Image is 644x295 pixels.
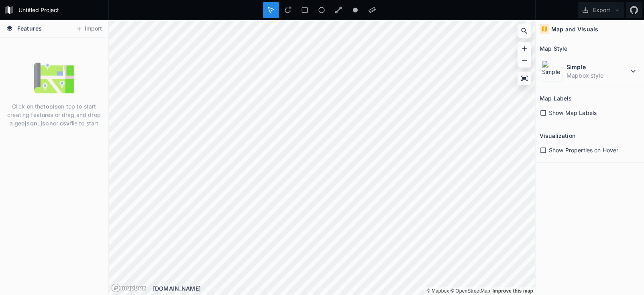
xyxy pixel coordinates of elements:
a: Mapbox [426,288,449,294]
img: Simple [542,61,562,82]
h2: Visualization [540,129,575,142]
p: Click on the on top to start creating features or drag and drop a , or file to start [6,102,102,127]
strong: .geojson [13,120,37,127]
strong: tools [43,103,58,110]
h4: Map and Visuals [551,25,598,33]
a: Map feedback [492,288,533,294]
span: Show Map Labels [549,109,597,117]
dt: Simple [567,63,628,71]
a: Mapbox logo [111,283,147,293]
span: Show Properties on Hover [549,146,618,154]
strong: .json [39,120,53,127]
button: Export [578,2,624,18]
h2: Map Labels [540,92,572,104]
span: Features [17,24,42,33]
img: empty [34,58,74,98]
dd: Mapbox style [567,71,628,80]
div: [DOMAIN_NAME] [153,284,535,293]
button: Import [71,23,106,35]
h2: Map Style [540,42,567,55]
strong: .csv [58,120,70,127]
a: OpenStreetMap [450,288,490,294]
